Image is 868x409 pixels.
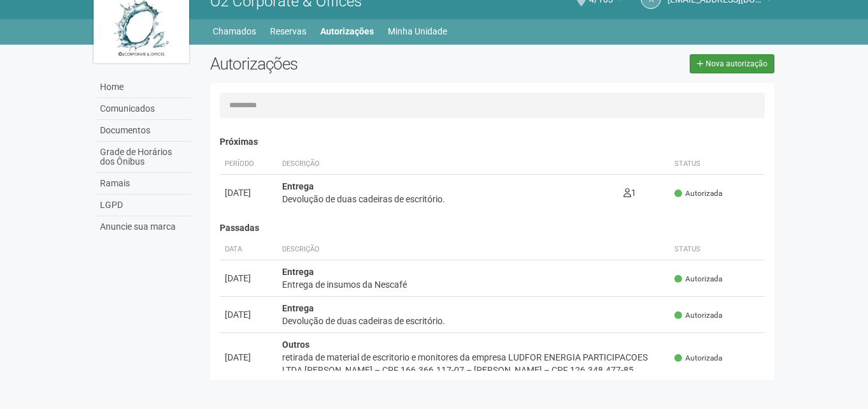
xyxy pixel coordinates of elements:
[282,193,613,205] div: Devolução de duas cadeiras de escritório.
[282,303,314,313] strong: Entrega
[97,216,191,237] a: Anuncie sua marca
[690,54,774,73] a: Nova autorização
[220,223,765,233] h4: Passadas
[220,154,277,175] th: Período
[220,239,277,260] th: Data
[674,353,722,364] span: Autorizada
[213,22,256,40] a: Chamados
[282,351,665,376] div: retirada de material de escritorio e monitores da empresa LUDFOR ENERGIA PARTICIPACOES LTDA [PERS...
[282,267,314,277] strong: Entrega
[225,351,272,364] div: [DATE]
[388,22,447,40] a: Minha Unidade
[669,239,765,260] th: Status
[674,188,722,199] span: Autorizada
[277,239,670,260] th: Descrição
[97,173,191,195] a: Ramais
[282,315,665,327] div: Devolução de duas cadeiras de escritório.
[97,120,191,142] a: Documentos
[97,98,191,120] a: Comunicados
[706,59,767,68] span: Nova autorização
[320,22,374,40] a: Autorizações
[282,339,309,350] strong: Outros
[674,274,722,285] span: Autorizada
[282,181,314,191] strong: Entrega
[225,272,272,285] div: [DATE]
[270,22,306,40] a: Reservas
[97,77,191,98] a: Home
[97,142,191,173] a: Grade de Horários dos Ônibus
[277,154,618,175] th: Descrição
[674,310,722,321] span: Autorizada
[225,186,272,199] div: [DATE]
[220,137,765,147] h4: Próximas
[210,54,483,73] h2: Autorizações
[282,278,665,291] div: Entrega de insumos da Nescafé
[225,308,272,321] div: [DATE]
[623,188,636,198] span: 1
[669,154,765,175] th: Status
[97,195,191,216] a: LGPD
